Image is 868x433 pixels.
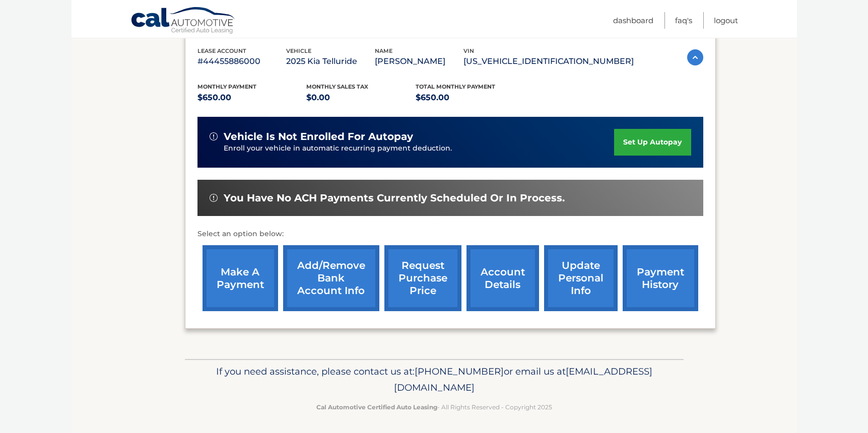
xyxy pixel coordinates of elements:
[714,12,738,29] a: Logout
[463,47,474,54] span: vin
[466,245,539,311] a: account details
[286,54,375,68] p: 2025 Kia Telluride
[197,47,246,54] span: lease account
[544,245,618,311] a: update personal info
[197,83,256,90] span: Monthly Payment
[306,91,416,105] p: $0.00
[316,403,437,411] strong: Cal Automotive Certified Auto Leasing
[224,130,413,143] span: vehicle is not enrolled for autopay
[416,83,495,90] span: Total Monthly Payment
[191,364,677,396] p: If you need assistance, please contact us at: or email us at
[415,366,504,377] span: [PHONE_NUMBER]
[687,49,703,65] img: accordion-active.svg
[375,47,392,54] span: name
[614,129,691,156] a: set up autopay
[675,12,692,29] a: FAQ's
[384,245,461,311] a: request purchase price
[197,54,286,68] p: #44455886000
[210,194,218,202] img: alert-white.svg
[375,54,463,68] p: [PERSON_NAME]
[224,192,565,204] span: You have no ACH payments currently scheduled or in process.
[613,12,653,29] a: Dashboard
[191,402,677,412] p: - All Rights Reserved - Copyright 2025
[203,245,278,311] a: make a payment
[210,132,218,140] img: alert-white.svg
[623,245,698,311] a: payment history
[416,91,525,105] p: $650.00
[463,54,634,68] p: [US_VEHICLE_IDENTIFICATION_NUMBER]
[306,83,368,90] span: Monthly sales Tax
[224,143,615,154] p: Enroll your vehicle in automatic recurring payment deduction.
[197,91,307,105] p: $650.00
[130,7,236,36] a: Cal Automotive
[286,47,311,54] span: vehicle
[197,228,703,240] p: Select an option below:
[283,245,379,311] a: Add/Remove bank account info
[394,366,652,393] span: [EMAIL_ADDRESS][DOMAIN_NAME]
